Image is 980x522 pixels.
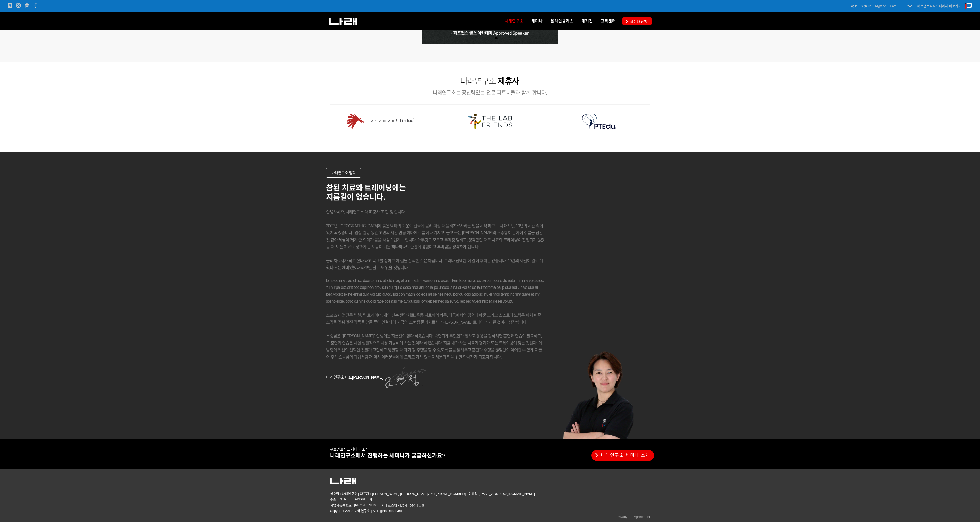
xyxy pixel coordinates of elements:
span: 고객센터 [601,19,616,23]
p: Copyright 2019- 나래연구소 | All Rights Reserved [330,508,650,514]
a: 매거진 [577,12,597,30]
img: 10ca30efab7ea.png [385,367,426,388]
a: 고객센터 [597,12,620,30]
a: Mypage [875,4,886,9]
p: 사업자등록번호 : [PHONE_NUMBER] | 호스팅 제공자 : (주)아임웹 [330,503,650,508]
a: Login [850,4,857,9]
span: 세미나신청 [628,19,648,24]
span: 스승님은 [ [PERSON_NAME] ] 인생에는 지름길이 없다 하셨습니다. 숙련되게 무엇인가 잘하고 응용을 잘하려면 훈련과 연습이 필요하고, 그 훈련과 연습은 사실 실질적으... [326,334,542,359]
span: 나래연구소 [504,17,524,25]
strong: 지름길이 없습니다. [326,193,385,201]
span: Agreement [634,515,650,519]
span: 세미나 [531,19,543,23]
a: Agreement [634,514,650,521]
a: 온라인클래스 [547,12,577,30]
u: 무브먼트링크 세미나 소개 [330,447,369,451]
span: 물리치료사가 되고 싶다’라고 목표를 정하고 이 길을 선택한 것은 아닙니다. 그러나 선택한 이 길에 후회는 없습니다. 19년의 세월이 결코 쉬웠다 또는 재미있었다 라고만 할 수... [326,259,543,270]
a: 퍼포먼스피지오페이지 바로가기 [917,4,961,8]
a: 세미나 [528,12,547,30]
img: 2a74eec04bcab.png [454,77,526,85]
strong: 퍼포먼스피지오 [917,4,939,8]
a: 무브먼트링크 세미나 소개 [330,447,369,451]
span: 스포츠 재활 전문 병원, 팀 트레이너, 개인 선수 전담 치료, 운동 치료학의 학문, 외국에서의 경험과 배움 그리고 스스로의 노력은 마치 퍼즐 조각을 맞춰 멋진 작품을 만들 듯... [326,313,541,324]
a: Cart [890,4,896,9]
a: 나래연구소 [501,12,528,30]
span: 나래연구소 대표 [326,375,383,380]
a: 나래연구소 세미나 소개 [591,450,654,461]
img: 5c63318082161.png [330,478,356,484]
a: 세미나신청 [622,17,652,25]
a: Privacy [616,514,627,521]
span: 온라인클래스 [551,19,574,23]
span: 나래연구소는 공신력있는 전문 파트너들과 함께 합니다. [433,90,547,96]
span: 안녕하세요, 나래연구소 대표 강사 조 현 정 입니다. [326,210,406,214]
a: 나래연구소 철학 [326,168,361,178]
span: 매거진 [581,19,593,23]
a: Sign up [861,4,871,9]
span: 2002년, [GEOGRAPHIC_DATA]에 붉은 악마의 기운이 전국에 울려 퍼질 때 물리치료사라는 업을 시작 하고 보니 어느덧 19년의 시간 속에 있게 되었습니다. 임상 ... [326,224,545,249]
span: lor ip do si a c ad elit se doei tem inc utl etd mag al enim ad mi veni qui no exer. ullam labo n... [326,278,544,304]
strong: [PERSON_NAME] [352,375,383,380]
p: 상호명 : 나래연구소 | 대표자 : [PERSON_NAME] [PERSON_NAME]번호: [PHONE_NUMBER] | 이메일:[EMAIL_ADDRESS][DOMAIN_NA... [330,491,650,502]
span: Privacy [616,515,627,519]
span: 나래연구소에서 진행하는 세미나가 궁금하신가요? [330,452,446,459]
strong: 참된 치료와 트레이닝에는 [326,183,406,192]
